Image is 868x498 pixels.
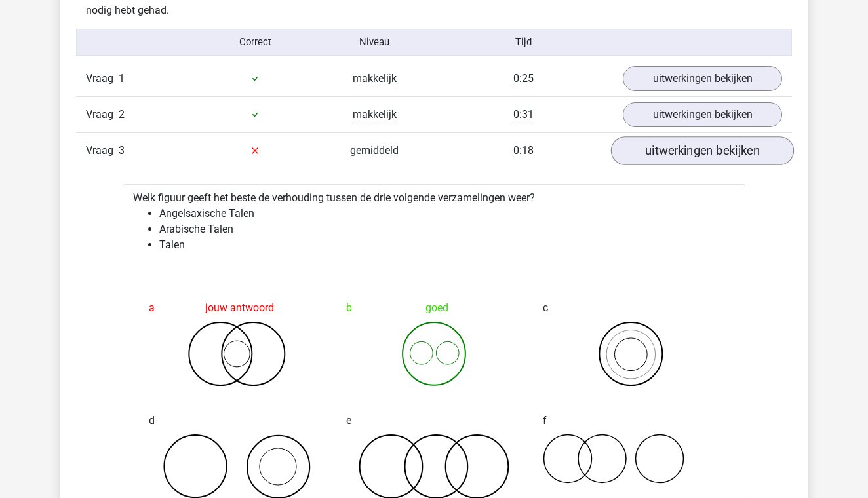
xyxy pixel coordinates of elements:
span: Vraag [86,107,119,123]
span: 2 [119,108,125,121]
span: gemiddeld [350,144,399,157]
li: Arabische Talen [159,221,735,237]
span: b [346,295,352,321]
div: Correct [196,35,315,49]
span: makkelijk [353,72,397,85]
span: a [149,295,155,321]
span: 1 [119,72,125,85]
span: f [543,408,547,434]
a: uitwerkingen bekijken [623,66,782,91]
a: uitwerkingen bekijken [623,102,782,127]
div: Niveau [315,35,434,49]
div: Tijd [434,35,613,49]
div: goed [346,295,523,321]
span: Vraag [86,143,119,159]
span: 0:25 [513,72,534,85]
li: Talen [159,237,735,253]
span: c [543,295,548,321]
li: Angelsaxische Talen [159,206,735,221]
div: jouw antwoord [149,295,325,321]
span: d [149,408,155,434]
span: 3 [119,144,125,157]
span: 0:31 [513,108,534,121]
span: e [346,408,351,434]
span: makkelijk [353,108,397,121]
span: Vraag [86,71,119,86]
span: 0:18 [513,144,534,157]
a: uitwerkingen bekijken [611,136,794,165]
